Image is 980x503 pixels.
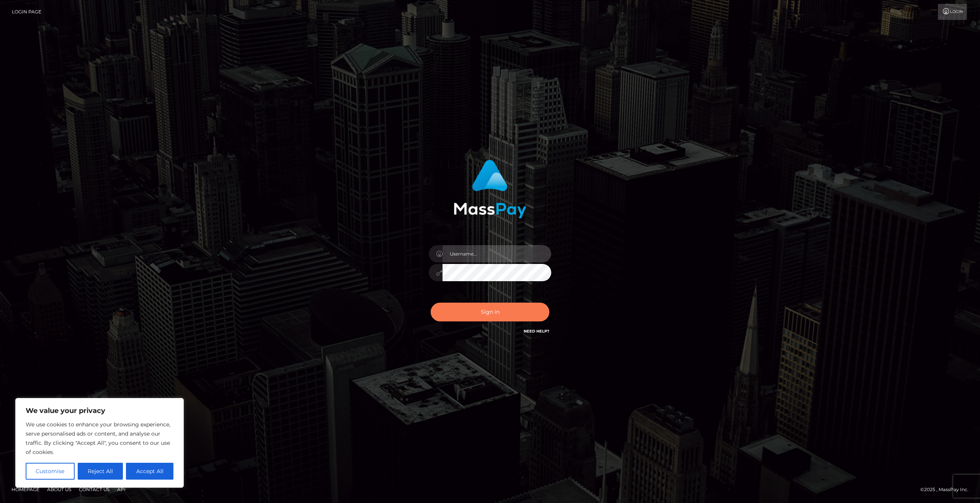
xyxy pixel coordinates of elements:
[26,420,173,457] p: We use cookies to enhance your browsing experience, serve personalised ads or content, and analys...
[431,303,549,321] button: Sign in
[26,406,173,415] p: We value your privacy
[443,245,551,262] input: Username...
[44,483,74,495] a: About Us
[76,483,113,495] a: Contact Us
[12,4,41,20] a: Login Page
[938,4,967,20] a: Login
[114,483,129,495] a: API
[26,463,75,480] button: Customise
[126,463,173,480] button: Accept All
[78,463,123,480] button: Reject All
[524,329,549,334] a: Need Help?
[454,160,526,218] img: MassPay Login
[8,483,42,495] a: Homepage
[15,398,184,488] div: We value your privacy
[920,485,974,494] div: © 2025 , MassPay Inc.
